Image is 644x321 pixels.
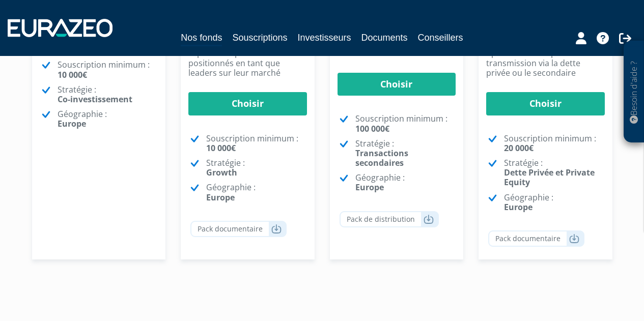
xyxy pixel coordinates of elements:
[355,148,408,168] strong: Transactions secondaires
[206,167,237,178] strong: Growth
[418,31,463,45] a: Conseillers
[504,134,605,153] p: Souscription minimum :
[206,183,307,202] p: Géographie :
[504,158,605,188] p: Stratégie :
[206,158,307,178] p: Stratégie :
[297,31,351,45] a: Investisseurs
[8,19,113,37] img: 1732889491-logotype_eurazeo_blanc_rvb.png
[504,167,595,188] strong: Dette Privée et Private Equity
[338,73,456,96] a: Choisir
[340,211,439,227] a: Pack de distribution
[361,31,408,45] a: Documents
[206,142,236,154] strong: 10 000€
[488,230,584,247] a: Pack documentaire
[504,201,533,213] strong: Europe
[486,10,605,78] p: Un fonds ouvert, semi liquide, offrant un accès privilégié aux marchés privés en investissant dan...
[188,10,307,78] p: Financer les champions de la Tech digitale européenne, en forte croissance, qui cherchent à accél...
[206,134,307,153] p: Souscription minimum :
[58,85,158,104] p: Stratégie :
[232,31,287,45] a: Souscriptions
[355,114,456,133] p: Souscription minimum :
[628,46,640,138] p: Besoin d'aide ?
[206,192,235,203] strong: Europe
[355,173,456,192] p: Géographie :
[58,109,158,129] p: Géographie :
[181,31,222,46] a: Nos fonds
[58,69,87,80] strong: 10 000€
[504,193,605,212] p: Géographie :
[58,60,158,79] p: Souscription minimum :
[355,139,456,168] p: Stratégie :
[486,92,605,115] a: Choisir
[58,94,132,105] strong: Co-investissement
[58,118,86,129] strong: Europe
[355,182,384,193] strong: Europe
[338,10,456,59] p: Financement des pour accéder à des portefeuilles matures et diversifiés.
[355,123,389,134] strong: 100 000€
[190,221,287,237] a: Pack documentaire
[504,142,534,154] strong: 20 000€
[188,92,307,115] a: Choisir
